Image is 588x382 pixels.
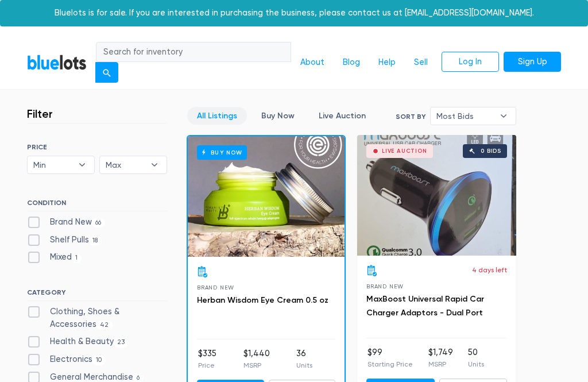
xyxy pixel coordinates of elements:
[27,107,53,121] h3: Filter
[197,145,247,160] h6: Buy Now
[27,54,87,71] a: BlueLots
[367,359,413,369] p: Starting Price
[481,148,501,154] div: 0 bids
[89,236,102,245] span: 18
[243,360,270,371] p: MSRP
[198,348,216,371] li: $335
[96,42,291,63] input: Search for inventory
[309,107,376,125] a: Live Auction
[366,283,404,290] span: Brand New
[369,52,405,74] a: Help
[382,148,427,154] div: Live Auction
[468,359,484,369] p: Units
[334,52,369,74] a: Blog
[33,156,72,173] span: Min
[142,156,167,173] b: ▾
[92,218,105,227] span: 66
[197,295,328,305] a: Herban Wisdom Eye Cream 0.5 oz
[96,321,113,330] span: 42
[114,338,129,348] span: 23
[188,136,345,257] a: Buy Now
[367,346,413,369] li: $99
[106,156,145,173] span: Max
[252,107,304,125] a: Buy Now
[27,288,167,301] h6: CATEGORY
[243,348,270,371] li: $1,440
[70,156,94,173] b: ▾
[428,359,453,369] p: MSRP
[296,360,312,371] p: Units
[92,356,106,365] span: 10
[27,335,129,348] label: Health & Beauty
[27,234,102,246] label: Shelf Pulls
[27,216,105,229] label: Brand New
[357,135,516,256] a: Live Auction 0 bids
[198,360,216,371] p: Price
[197,284,234,291] span: Brand New
[504,52,561,72] a: Sign Up
[27,353,106,366] label: Electronics
[366,294,484,318] a: MaxBoost Universal Rapid Car Charger Adaptors - Dual Port
[27,143,167,151] h6: PRICE
[291,52,334,74] a: About
[27,251,82,264] label: Mixed
[27,306,167,330] label: Clothing, Shoes & Accessories
[27,199,167,211] h6: CONDITION
[428,346,453,369] li: $1,749
[396,111,425,122] label: Sort By
[492,107,516,125] b: ▾
[187,107,247,125] a: All Listings
[468,346,484,369] li: 50
[296,348,312,371] li: 36
[472,265,507,275] p: 4 days left
[436,107,494,125] span: Most Bids
[442,52,499,72] a: Log In
[405,52,437,74] a: Sell
[72,254,82,263] span: 1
